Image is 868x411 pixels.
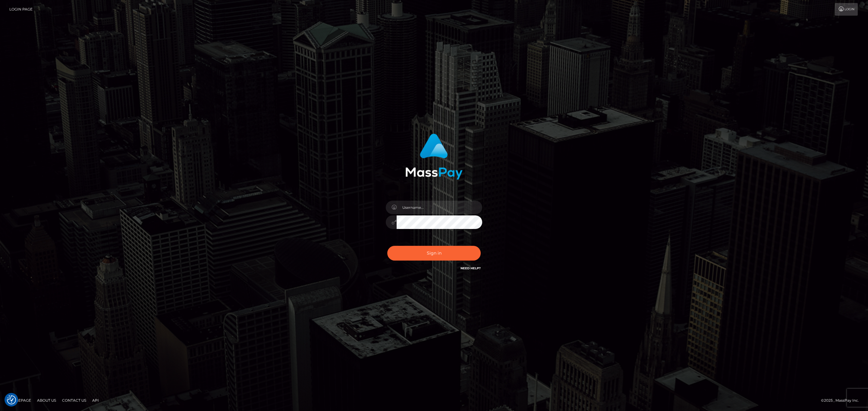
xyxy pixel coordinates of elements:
[821,397,863,404] div: © 2025 , MassPay Inc.
[60,396,89,405] a: Contact Us
[7,395,16,404] img: Revisit consent button
[405,134,463,180] img: MassPay Login
[387,246,481,261] button: Sign in
[7,395,16,404] button: Consent Preferences
[461,266,481,270] a: Need Help?
[835,3,858,16] a: Login
[7,396,33,405] a: Homepage
[35,396,58,405] a: About Us
[9,3,33,16] a: Login Page
[397,201,482,214] input: Username...
[90,396,101,405] a: API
